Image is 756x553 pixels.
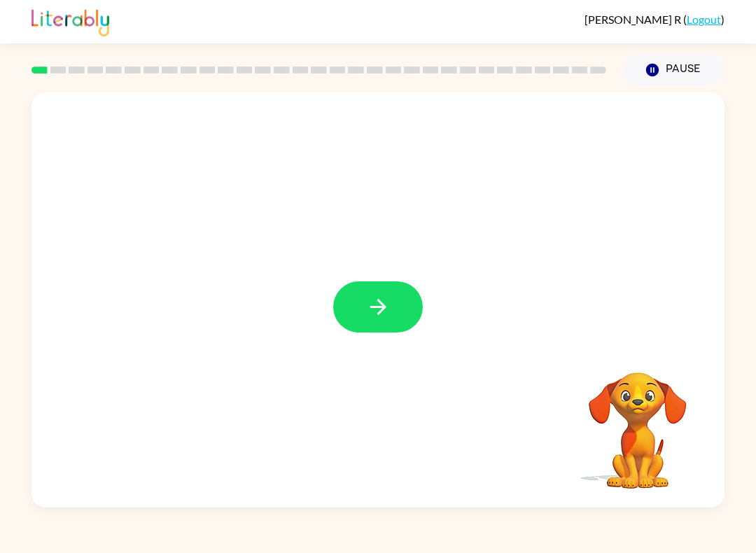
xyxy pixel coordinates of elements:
video: Your browser must support playing .mp4 files to use Literably. Please try using another browser. [568,351,708,491]
div: ( ) [584,13,724,26]
button: Pause [623,54,724,86]
a: Logout [687,13,721,26]
img: Literably [31,6,109,36]
span: [PERSON_NAME] R [584,13,683,26]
